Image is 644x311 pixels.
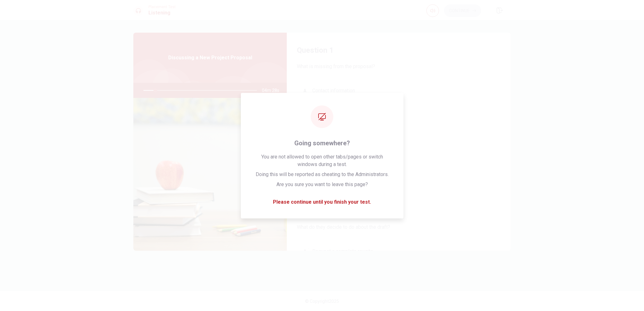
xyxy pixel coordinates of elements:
span: Request a complete rewrite [312,248,373,255]
span: What do they decide to do about the draft? [297,223,501,231]
span: 04m 28s [262,83,284,98]
span: A table of contents [312,133,354,141]
span: What is missing from the proposal? [297,63,501,70]
div: A [300,246,310,256]
button: DAn executive summary [297,153,501,168]
span: Contact information [312,87,355,94]
button: CA table of contents [297,129,501,145]
button: BTimeline and budget specifics [297,106,501,122]
h4: Question 2 [297,206,501,216]
h4: Question 1 [297,45,501,55]
button: ARequest a complete rewrite [297,244,501,259]
img: Discussing a New Project Proposal [133,98,287,251]
span: Discussing a New Project Proposal [168,54,252,62]
span: © Copyright 2025 [305,299,339,304]
div: D [300,155,310,165]
h1: Listening [148,9,176,17]
div: C [300,132,310,142]
span: Placement Test [148,5,176,9]
span: An executive summary [312,157,362,164]
button: AContact information [297,83,501,99]
span: Timeline and budget specifics [312,110,379,118]
div: B [300,109,310,119]
div: A [300,86,310,96]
